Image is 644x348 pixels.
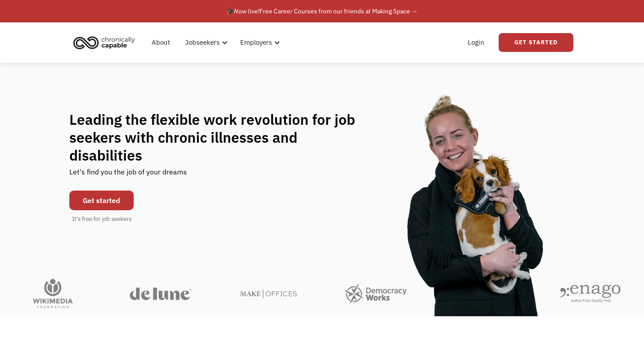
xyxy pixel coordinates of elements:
[69,164,187,186] div: Let's find you the job of your dreams
[235,28,283,57] div: Employers
[462,28,490,57] a: Login
[240,37,272,48] div: Employers
[72,215,131,224] div: It's free for job seekers
[71,33,138,52] img: Chronically Capable logo
[180,28,230,57] div: Jobseekers
[146,28,175,57] a: About
[69,191,134,210] a: Get started
[69,110,373,164] h1: Leading the flexible work revolution for job seekers with chronic illnesses and disabilities
[499,33,573,52] a: Get Started
[185,37,220,48] div: Jobseekers
[71,33,142,52] a: home
[234,7,259,15] em: Now live!
[226,6,418,17] div: 🎓 Free Career Courses from our friends at Making Space →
